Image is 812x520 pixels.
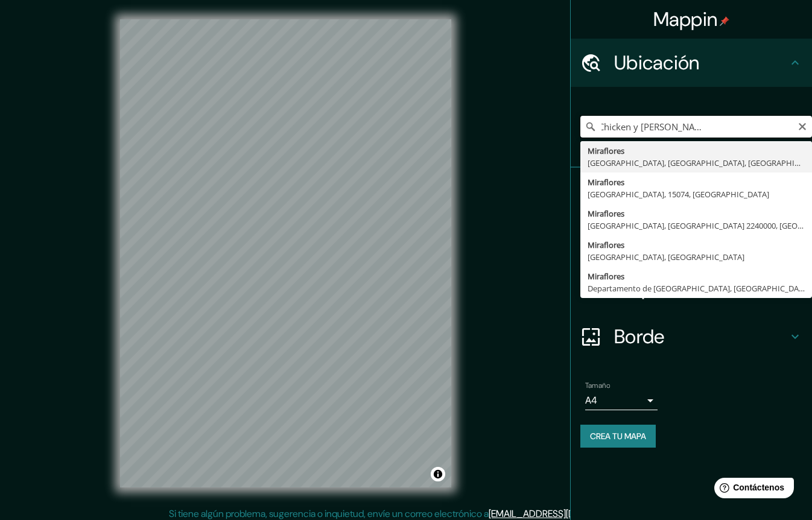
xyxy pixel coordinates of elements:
font: Tamaño [585,381,610,390]
iframe: Lanzador de widgets de ayuda [705,473,799,507]
font: Departamento de [GEOGRAPHIC_DATA], [GEOGRAPHIC_DATA] [588,283,810,294]
font: Miraflores [588,145,624,156]
button: Activar o desactivar atribución [431,467,445,481]
input: Elige tu ciudad o zona [580,116,812,138]
button: Crea tu mapa [580,425,656,448]
font: Miraflores [588,177,624,188]
font: Miraflores [588,271,624,282]
font: Mappin [653,7,718,32]
div: Disposición [571,264,812,312]
a: [EMAIL_ADDRESS][DOMAIN_NAME] [489,507,638,520]
font: Miraflores [588,239,624,250]
button: Claro [798,120,807,132]
font: Ubicación [614,50,700,75]
div: Estilo [571,216,812,264]
font: Miraflores [588,208,624,219]
font: Si tiene algún problema, sugerencia o inquietud, envíe un correo electrónico a [169,507,489,520]
div: A4 [585,391,658,410]
font: A4 [585,394,597,407]
div: Borde [571,312,812,361]
img: pin-icon.png [720,16,729,26]
font: Crea tu mapa [590,431,646,442]
font: [GEOGRAPHIC_DATA], [GEOGRAPHIC_DATA] [588,252,744,262]
font: [GEOGRAPHIC_DATA], 15074, [GEOGRAPHIC_DATA] [588,189,769,200]
div: Ubicación [571,39,812,87]
font: Borde [614,324,665,349]
div: Patas [571,168,812,216]
canvas: Mapa [120,19,451,487]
